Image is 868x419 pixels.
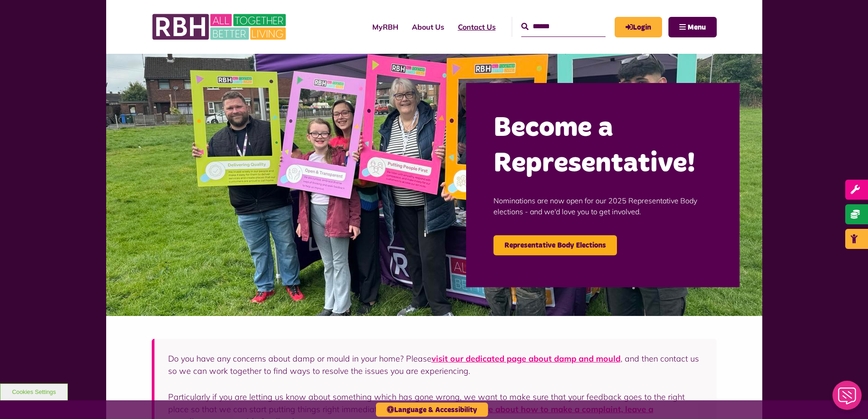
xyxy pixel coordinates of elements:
a: visit our dedicated page about damp and mould [431,353,621,364]
a: MyRBH [615,17,662,37]
p: Do you have any concerns about damp or mould in your home? Please , and then contact us so we can... [168,352,703,377]
input: Search [521,17,606,36]
a: MyRBH [365,15,405,39]
button: Language & Accessibility [376,403,488,417]
h2: Become a Representative! [493,110,712,181]
img: Image (22) [106,54,762,316]
a: Contact Us [451,15,503,39]
img: RBH [152,9,288,45]
span: Menu [688,24,706,31]
p: Nominations are now open for our 2025 Representative Body elections - and we'd love you to get in... [493,181,712,231]
a: About Us [405,15,451,39]
a: Representative Body Elections [493,235,617,255]
button: Navigation [668,17,717,37]
iframe: Netcall Web Assistant for live chat [827,378,868,419]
